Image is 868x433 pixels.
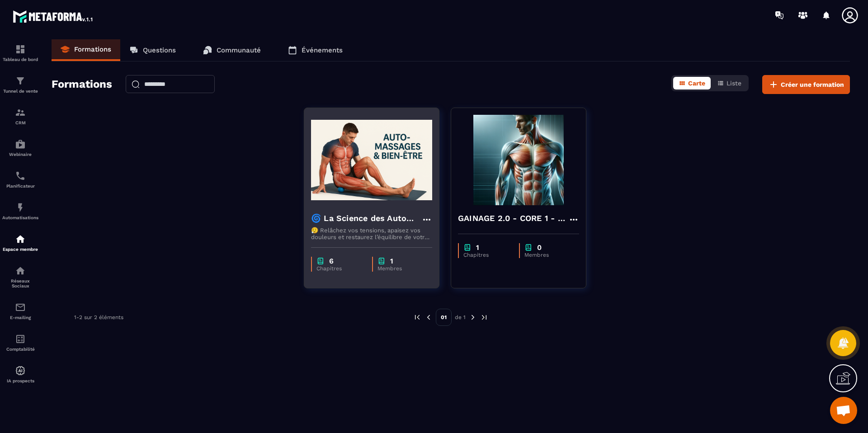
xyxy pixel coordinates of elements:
img: logo [13,8,94,24]
span: Liste [726,80,741,87]
img: formation [15,75,26,86]
button: Créer une formation [762,75,850,94]
a: formation-backgroundGAINAGE 2.0 - CORE 1 - La PHYSIOLOGIE du CENTRE du CORPSchapter1Chapitreschap... [451,108,598,300]
img: automations [15,234,26,245]
a: Ouvrir le chat [830,397,857,424]
a: automationsautomationsWebinaire [2,132,38,164]
p: Tunnel de vente [2,89,38,94]
p: Comptabilité [2,347,38,352]
p: Chapitres [463,252,510,258]
a: formationformationCRM [2,100,38,132]
p: 1 [476,243,479,252]
a: Événements [279,39,352,61]
p: 😮‍💨 Relâchez vos tensions, apaisez vos douleurs et restaurez l’équilibre de votre corps ⏱️ En moi... [311,227,432,240]
a: automationsautomationsEspace membre [2,227,38,259]
p: 0 [537,243,542,252]
p: Événements [302,46,343,54]
p: 01 [436,309,452,326]
a: Communauté [194,39,270,61]
img: formation-background [458,115,579,205]
img: next [469,313,477,321]
p: de 1 [455,314,466,321]
img: chapter [316,257,325,265]
a: Questions [120,39,185,61]
p: IA prospects [2,378,38,383]
img: social-network [15,265,26,276]
img: formation-background [311,115,432,205]
p: Membres [524,252,570,258]
p: Espace membre [2,247,38,252]
img: accountant [15,334,26,344]
img: formation [15,107,26,118]
p: Planificateur [2,184,38,188]
a: formationformationTunnel de vente [2,69,38,100]
span: Créer une formation [781,80,844,89]
p: Réseaux Sociaux [2,278,38,288]
img: chapter [377,257,386,265]
a: emailemailE-mailing [2,295,38,327]
p: Webinaire [2,152,38,157]
p: 1-2 sur 2 éléments [74,314,123,320]
span: Carte [688,80,705,87]
p: Chapitres [316,265,363,272]
a: social-networksocial-networkRéseaux Sociaux [2,259,38,295]
p: 6 [329,257,334,265]
img: chapter [463,243,472,252]
a: accountantaccountantComptabilité [2,327,38,358]
p: Communauté [217,46,261,54]
p: E-mailing [2,315,38,320]
img: automations [15,365,26,376]
p: Tableau de bord [2,57,38,62]
p: Formations [74,45,111,53]
h4: 🌀 La Science des Automassages – Libère ton corps, apaise tes douleurs, retrouve ton équilibre [311,212,421,225]
p: Automatisations [2,215,38,220]
p: Questions [143,46,176,54]
a: Formations [52,39,120,61]
button: Liste [712,77,747,89]
img: prev [413,313,421,321]
img: email [15,302,26,313]
a: automationsautomationsAutomatisations [2,195,38,227]
a: formation-background🌀 La Science des Automassages – Libère ton corps, apaise tes douleurs, retrou... [304,108,451,300]
p: Membres [377,265,423,272]
p: 1 [390,257,393,265]
img: automations [15,202,26,213]
h4: GAINAGE 2.0 - CORE 1 - La PHYSIOLOGIE du CENTRE du CORPS [458,212,568,225]
h2: Formations [52,75,112,94]
a: schedulerschedulerPlanificateur [2,164,38,195]
img: prev [425,313,433,321]
p: CRM [2,120,38,125]
a: formationformationTableau de bord [2,37,38,69]
button: Carte [673,77,711,89]
img: formation [15,44,26,55]
img: chapter [524,243,533,252]
img: next [480,313,488,321]
img: automations [15,139,26,150]
img: scheduler [15,170,26,181]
